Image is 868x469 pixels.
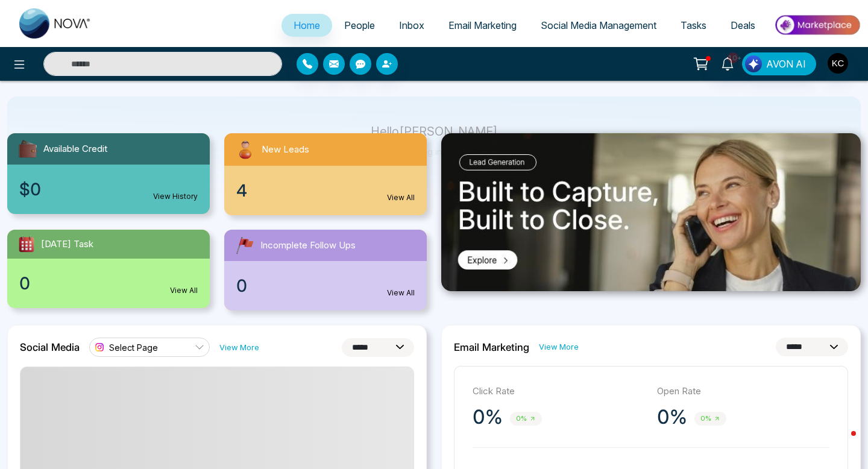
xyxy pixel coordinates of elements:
a: Deals [719,14,767,37]
span: Available Credit [43,142,107,156]
a: View All [387,192,415,203]
a: People [332,14,387,37]
span: 0 [236,273,247,298]
span: AVON AI [766,57,806,71]
h2: Email Marketing [454,341,529,353]
img: newLeads.svg [234,138,257,161]
a: Email Marketing [436,14,529,37]
a: New Leads4View All [217,133,434,215]
span: Incomplete Follow Ups [260,239,356,253]
span: Select Page [109,342,158,353]
span: Social Media Management [541,19,656,31]
span: 4 [236,178,247,203]
img: todayTask.svg [17,234,36,254]
span: Deals [731,19,755,31]
a: View More [539,341,579,353]
a: Social Media Management [529,14,668,37]
img: . [441,133,861,291]
a: Incomplete Follow Ups0View All [217,230,434,310]
a: Inbox [387,14,436,37]
span: [DATE] Task [41,238,93,251]
span: New Leads [262,143,309,157]
button: AVON AI [742,52,816,75]
span: People [344,19,375,31]
a: View All [170,285,198,296]
a: Home [281,14,332,37]
img: followUps.svg [234,234,256,256]
a: Tasks [668,14,719,37]
a: View All [387,288,415,298]
img: Nova CRM Logo [19,8,92,39]
img: Market-place.gif [773,11,861,39]
span: Tasks [681,19,706,31]
span: 0% [694,412,726,426]
iframe: Intercom live chat [827,428,856,457]
span: Home [294,19,320,31]
span: 10+ [728,52,738,63]
span: Inbox [399,19,424,31]
img: Lead Flow [745,55,762,72]
span: 0 [19,271,30,296]
p: 0% [473,405,503,429]
a: View More [219,342,259,353]
p: Open Rate [657,385,829,398]
a: View History [153,191,198,202]
img: User Avatar [828,53,848,74]
img: availableCredit.svg [17,138,39,160]
a: 10+ [713,52,742,74]
img: instagram [93,341,105,353]
h2: Social Media [20,341,80,353]
span: 0% [510,412,542,426]
p: 0% [657,405,687,429]
p: Click Rate [473,385,645,398]
span: Email Marketing [448,19,517,31]
span: $0 [19,177,41,202]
